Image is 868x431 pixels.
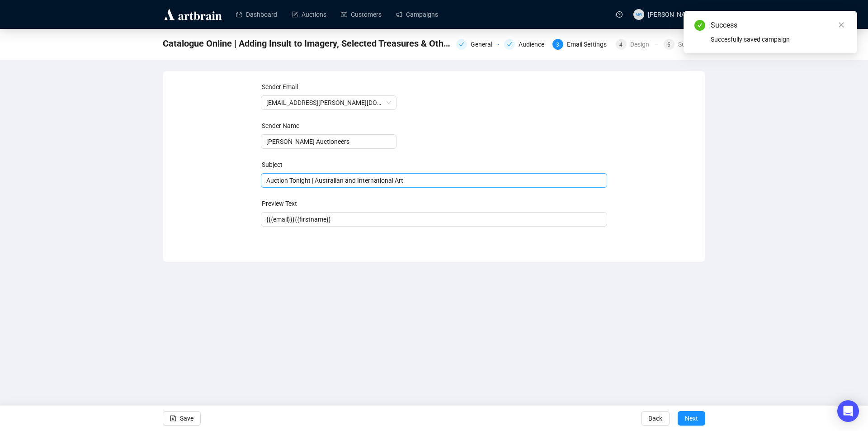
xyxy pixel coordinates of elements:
span: Save [180,406,193,431]
span: check-circle [694,20,705,31]
a: Close [836,20,846,30]
div: General [471,39,498,50]
a: Customers [341,3,382,26]
div: Success [711,20,846,31]
span: save [170,415,176,422]
div: Succesfully saved campaign [711,34,846,44]
div: 3Email Settings [552,39,610,50]
button: Save [163,411,201,426]
span: MW [636,11,642,18]
span: Catalogue Online | Adding Insult to Imagery, Selected Treasures & Other Fine Art Souvenirs From T... [163,36,451,51]
span: check [459,42,464,47]
label: Sender Name [262,122,299,129]
img: logo [163,7,223,22]
span: 5 [667,42,670,48]
label: Sender Email [262,83,298,90]
div: 5Summary [664,39,705,50]
div: Audience [519,39,550,50]
span: 3 [556,42,559,48]
span: 4 [619,42,623,48]
div: Summary [678,39,705,50]
a: Auctions [292,3,326,26]
span: close [838,22,844,28]
a: Campaigns [396,3,438,26]
div: General [456,39,499,50]
span: Back [648,406,662,431]
span: question-circle [616,11,623,18]
div: Subject [262,160,609,170]
a: Dashboard [236,3,277,26]
div: Open Intercom Messenger [837,400,859,422]
div: Preview Text [262,199,609,208]
div: Design [630,39,655,50]
button: Next [678,411,705,426]
div: Email Settings [567,39,612,50]
span: Next [685,406,698,431]
span: [PERSON_NAME] [648,11,696,18]
button: Back [641,411,670,426]
div: 4Design [616,39,658,50]
span: check [507,42,512,47]
div: Audience [504,39,547,50]
span: info@shapiro.com.au [266,96,391,109]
